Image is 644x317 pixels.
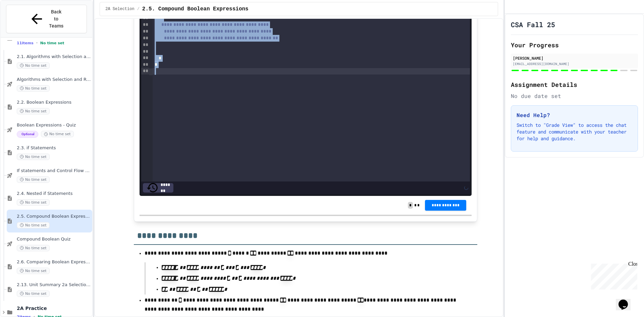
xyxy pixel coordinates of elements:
[17,54,91,60] span: 2.1. Algorithms with Selection and Repetition
[49,8,64,30] span: Back to Teams
[17,305,91,311] span: 2A Practice
[17,168,91,174] span: If statements and Control Flow - Quiz
[517,122,632,142] p: Switch to "Grade View" to access the chat feature and communicate with your teacher for help and ...
[142,5,249,13] span: 2.5. Compound Boolean Expressions
[36,40,38,46] span: •
[511,92,638,100] div: No due date set
[17,245,50,251] span: No time set
[17,154,50,160] span: No time set
[17,41,34,45] span: 11 items
[513,61,636,66] div: [EMAIL_ADDRESS][DOMAIN_NAME]
[105,6,134,12] span: 2A Selection
[17,268,50,274] span: No time set
[17,191,91,197] span: 2.4. Nested if Statements
[616,290,637,310] iframe: chat widget
[511,20,555,29] h1: CSA Fall 25
[17,100,91,105] span: 2.2. Boolean Expressions
[511,80,638,89] h2: Assignment Details
[17,214,91,219] span: 2.5. Compound Boolean Expressions
[41,131,74,137] span: No time set
[513,55,636,61] div: [PERSON_NAME]
[511,40,638,50] h2: Your Progress
[17,77,91,83] span: Algorithms with Selection and Repetition - Topic 2.1
[17,131,38,138] span: Optional
[17,199,50,206] span: No time set
[517,111,632,119] h3: Need Help?
[17,236,91,242] span: Compound Boolean Quiz
[17,122,91,128] span: Boolean Expressions - Quiz
[588,261,637,289] iframe: chat widget
[40,41,64,45] span: No time set
[6,5,87,33] button: Back to Teams
[17,282,91,288] span: 2.13. Unit Summary 2a Selection (2.1-2.6)
[17,290,50,297] span: No time set
[17,62,50,69] span: No time set
[17,108,50,114] span: No time set
[137,6,140,12] span: /
[17,85,50,92] span: No time set
[17,222,50,228] span: No time set
[17,259,91,265] span: 2.6. Comparing Boolean Expressions ([PERSON_NAME] Laws)
[17,176,50,183] span: No time set
[3,3,46,43] div: Chat with us now!Close
[17,145,91,151] span: 2.3. if Statements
